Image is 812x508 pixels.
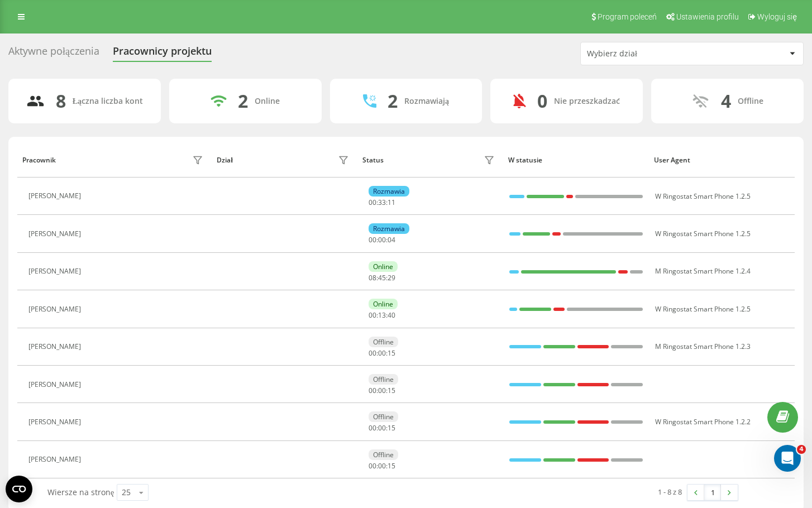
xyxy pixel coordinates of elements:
[738,97,763,106] div: Offline
[28,267,84,275] div: [PERSON_NAME]
[369,261,398,272] div: Online
[598,12,657,21] span: Program poleceń
[369,386,376,395] span: 00
[655,229,751,238] span: W Ringostat Smart Phone 1.2.5
[655,417,751,426] span: W Ringostat Smart Phone 1.2.2
[378,235,386,245] span: 00
[369,337,398,347] div: Offline
[369,273,376,282] span: 08
[388,235,395,245] span: 04
[369,311,395,319] div: : :
[388,273,395,282] span: 29
[655,304,751,314] span: W Ringostat Smart Phone 1.2.5
[378,386,386,395] span: 00
[122,487,131,498] div: 25
[378,310,386,320] span: 13
[217,156,232,164] div: Dział
[369,299,398,309] div: Online
[369,349,395,357] div: : :
[28,230,84,238] div: [PERSON_NAME]
[721,90,731,112] div: 4
[388,461,395,471] span: 15
[6,476,32,502] button: Open CMP widget
[113,45,212,63] div: Pracownicy projektu
[28,192,84,200] div: [PERSON_NAME]
[28,456,84,463] div: [PERSON_NAME]
[676,12,739,21] span: Ustawienia profilu
[73,97,143,106] div: Łączna liczba kont
[8,45,99,63] div: Aktywne połączenia
[238,90,248,112] div: 2
[378,423,386,433] span: 00
[537,90,547,112] div: 0
[56,90,66,112] div: 8
[369,236,395,244] div: : :
[587,49,720,59] div: Wybierz dział
[28,418,84,426] div: [PERSON_NAME]
[22,156,56,164] div: Pracownik
[369,462,395,470] div: : :
[47,487,114,497] span: Wiersze na stronę
[255,97,280,106] div: Online
[378,348,386,358] span: 00
[655,342,751,351] span: M Ringostat Smart Phone 1.2.3
[378,273,386,282] span: 45
[554,97,620,106] div: Nie przeszkadzać
[369,374,398,385] div: Offline
[369,199,395,207] div: : :
[369,235,376,245] span: 00
[28,305,84,313] div: [PERSON_NAME]
[704,485,721,500] a: 1
[369,424,395,432] div: : :
[369,186,409,197] div: Rozmawia
[388,90,398,112] div: 2
[369,461,376,471] span: 00
[388,198,395,207] span: 11
[369,223,409,234] div: Rozmawia
[369,387,395,395] div: : :
[369,274,395,282] div: : :
[369,449,398,460] div: Offline
[655,191,751,201] span: W Ringostat Smart Phone 1.2.5
[508,156,643,164] div: W statusie
[388,423,395,433] span: 15
[654,156,789,164] div: User Agent
[369,198,376,207] span: 00
[388,348,395,358] span: 15
[378,461,386,471] span: 00
[28,343,84,351] div: [PERSON_NAME]
[388,310,395,320] span: 40
[369,348,376,358] span: 00
[369,423,376,433] span: 00
[362,156,384,164] div: Status
[757,12,797,21] span: Wyloguj się
[388,386,395,395] span: 15
[404,97,449,106] div: Rozmawiają
[658,486,682,497] div: 1 - 8 z 8
[28,381,84,389] div: [PERSON_NAME]
[774,445,801,472] iframe: Intercom live chat
[369,310,376,320] span: 00
[655,266,751,276] span: M Ringostat Smart Phone 1.2.4
[369,411,398,422] div: Offline
[378,198,386,207] span: 33
[797,445,806,454] span: 4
